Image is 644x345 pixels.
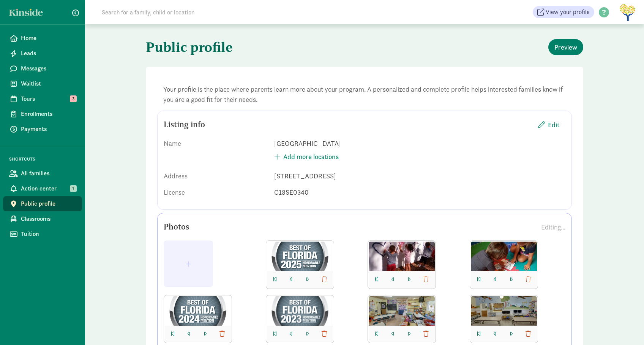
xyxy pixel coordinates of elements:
[548,39,583,55] button: Preview
[268,148,345,165] button: Add more locations
[3,46,82,61] a: Leads
[274,138,565,148] div: [GEOGRAPHIC_DATA]
[3,166,82,181] a: All families
[21,64,76,73] span: Messages
[21,79,76,88] span: Waitlist
[3,61,82,76] a: Messages
[21,199,76,208] span: Public profile
[21,109,76,119] span: Enrollments
[546,8,590,17] span: View your profile
[21,34,76,43] span: Home
[3,76,82,91] a: Waitlist
[274,171,565,181] div: [STREET_ADDRESS]
[606,309,644,345] iframe: Chat Widget
[554,42,577,52] span: Preview
[97,5,310,20] input: Search for a family, child or location
[70,185,77,192] span: 1
[533,6,594,18] a: View your profile
[3,196,82,211] a: Public profile
[3,31,82,46] a: Home
[3,122,82,137] a: Payments
[21,229,76,239] span: Tuition
[274,187,565,197] div: C18SE0340
[146,33,363,61] h1: Public profile
[157,78,572,111] div: Your profile is the place where parents learn more about your program. A personalized and complet...
[3,211,82,226] a: Classrooms
[21,94,76,103] span: Tours
[548,120,559,130] span: Edit
[3,181,82,196] a: Action center 1
[164,138,268,165] div: Name
[164,222,189,231] h5: Photos
[21,169,76,178] span: All families
[70,95,77,102] span: 3
[21,184,76,193] span: Action center
[541,222,565,232] div: Editing...
[532,117,565,133] button: Edit
[164,120,205,129] h5: Listing info
[3,91,82,106] a: Tours 3
[21,214,76,223] span: Classrooms
[3,226,82,242] a: Tuition
[164,171,268,181] div: Address
[21,49,76,58] span: Leads
[3,106,82,122] a: Enrollments
[283,151,339,162] span: Add more locations
[21,125,76,134] span: Payments
[164,187,268,197] div: License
